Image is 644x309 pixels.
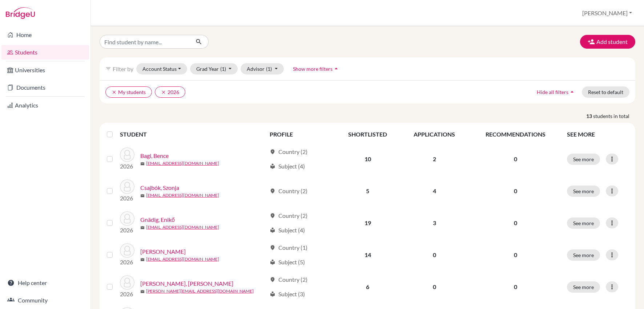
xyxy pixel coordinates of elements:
[1,28,89,42] a: Home
[241,63,284,74] button: Advisor(1)
[120,258,134,267] p: 2026
[270,188,275,194] span: location_on
[567,281,600,293] button: See more
[400,207,469,239] td: 3
[6,7,35,19] img: Bridge-U
[270,227,275,233] span: local_library
[140,194,145,198] span: mail
[120,194,134,203] p: 2026
[120,126,265,143] th: STUDENT
[140,247,186,256] a: [PERSON_NAME]
[400,143,469,175] td: 2
[140,215,175,224] a: Gnädig, Enikő
[140,257,145,262] span: mail
[140,151,169,160] a: Bagi, Bence
[120,179,134,194] img: Csajbók, Szonja
[287,63,346,74] button: Show more filtersarrow_drop_up
[120,275,134,290] img: Marián, Hanna
[146,192,219,199] a: [EMAIL_ADDRESS][DOMAIN_NAME]
[265,126,335,143] th: PROFILE
[335,126,400,143] th: SHORTLISTED
[400,271,469,303] td: 0
[270,243,307,252] div: Country (1)
[333,65,340,72] i: arrow_drop_up
[335,239,400,271] td: 14
[580,35,635,49] button: Add student
[146,160,219,167] a: [EMAIL_ADDRESS][DOMAIN_NAME]
[113,65,133,72] span: Filter by
[473,219,558,227] p: 0
[537,89,568,95] span: Hide all filters
[140,162,145,166] span: mail
[270,162,305,171] div: Subject (4)
[140,279,233,288] a: [PERSON_NAME], [PERSON_NAME]
[190,63,238,74] button: Grad Year(1)
[146,256,219,263] a: [EMAIL_ADDRESS][DOMAIN_NAME]
[473,187,558,195] p: 0
[1,98,89,113] a: Analytics
[1,293,89,308] a: Community
[593,112,635,120] span: students in total
[120,290,134,298] p: 2026
[140,183,179,192] a: Csajbók, Szonja
[155,86,185,98] button: clear2026
[270,211,307,220] div: Country (2)
[270,259,275,265] span: local_library
[270,245,275,251] span: location_on
[120,147,134,162] img: Bagi, Bence
[112,90,117,95] i: clear
[567,217,600,229] button: See more
[473,251,558,259] p: 0
[567,249,600,261] button: See more
[161,90,166,95] i: clear
[270,163,275,169] span: local_library
[1,45,89,60] a: Students
[266,66,272,72] span: (1)
[1,80,89,95] a: Documents
[220,66,226,72] span: (1)
[270,290,305,298] div: Subject (3)
[1,276,89,290] a: Help center
[270,147,307,156] div: Country (2)
[270,226,305,235] div: Subject (4)
[335,143,400,175] td: 10
[120,226,134,235] p: 2026
[270,213,275,219] span: location_on
[105,66,111,72] i: filter_list
[136,63,187,74] button: Account Status
[567,154,600,165] button: See more
[1,63,89,77] a: Universities
[563,126,632,143] th: SEE MORE
[120,243,134,258] img: Háry, Laura
[567,186,600,197] button: See more
[335,175,400,207] td: 5
[105,86,152,98] button: clearMy students
[335,271,400,303] td: 6
[400,126,469,143] th: APPLICATIONS
[146,288,254,294] a: [PERSON_NAME][EMAIL_ADDRESS][DOMAIN_NAME]
[293,66,333,72] span: Show more filters
[270,149,275,155] span: location_on
[140,289,145,294] span: mail
[120,162,134,171] p: 2026
[531,86,582,98] button: Hide all filtersarrow_drop_up
[473,155,558,163] p: 0
[469,126,563,143] th: RECOMMENDATIONS
[270,291,275,297] span: local_library
[146,224,219,231] a: [EMAIL_ADDRESS][DOMAIN_NAME]
[400,239,469,271] td: 0
[586,112,593,120] strong: 13
[270,258,305,267] div: Subject (5)
[120,211,134,226] img: Gnädig, Enikő
[400,175,469,207] td: 4
[100,35,190,49] input: Find student by name...
[140,225,145,230] span: mail
[270,275,307,284] div: Country (2)
[335,207,400,239] td: 19
[579,6,635,20] button: [PERSON_NAME]
[582,86,629,98] button: Reset to default
[473,282,558,291] p: 0
[568,88,576,95] i: arrow_drop_up
[270,187,307,195] div: Country (2)
[270,277,275,282] span: location_on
